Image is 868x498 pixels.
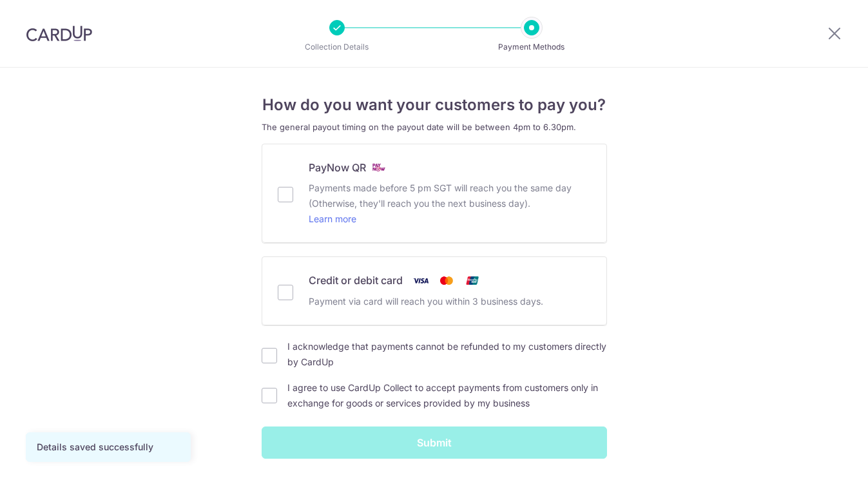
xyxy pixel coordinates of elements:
label: I acknowledge that payments cannot be refunded to my customers directly by CardUp [287,339,607,370]
p: Credit or debit card [309,273,403,289]
span: The general payout timing on the payout date will be between 4pm to 6.30pm. [262,122,607,133]
p: Payment via card will reach you within 3 business days. [309,294,591,309]
p: Payment Methods [484,41,579,53]
p: Collection Details [289,41,385,53]
a: Learn more [309,213,356,224]
div: Credit or debit card Visa Mastercard Union Pay Payment via card will reach you within 3 business ... [278,273,591,309]
img: Union Pay [459,273,485,289]
img: CardUp [26,26,93,41]
p: PayNow QR [309,160,366,175]
img: Visa [408,273,434,289]
p: Payments made before 5 pm SGT will reach you the same day (Otherwise, they'll reach you the next ... [309,180,591,227]
h4: How do you want your customers to pay you? [262,93,607,117]
div: PayNow QR PayNow Payments made before 5 pm SGT will reach you the same day (Otherwise, they'll re... [278,160,591,227]
img: PayNow [371,160,387,175]
img: Mastercard [434,273,459,289]
div: Details saved successfully [37,441,180,454]
label: I agree to use CardUp Collect to accept payments from customers only in exchange for goods or ser... [287,380,607,411]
